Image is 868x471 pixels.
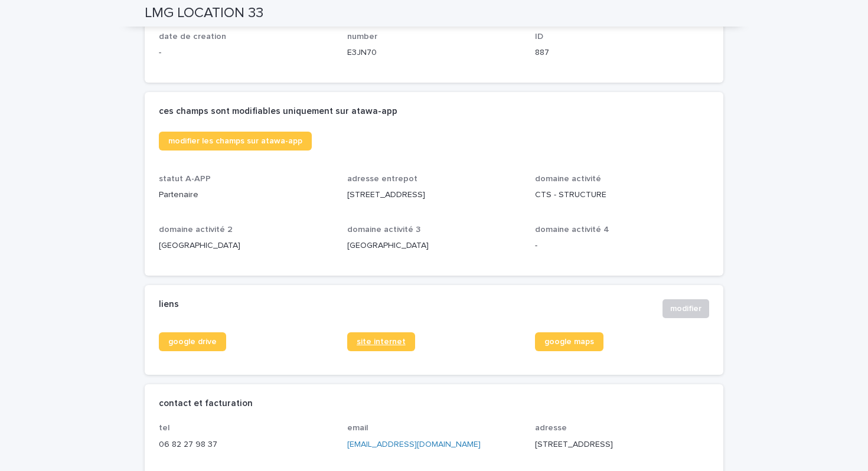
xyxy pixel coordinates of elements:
[347,225,420,234] span: domaine activité 3
[347,32,377,41] span: number
[159,424,170,432] span: tel
[159,47,333,59] p: -
[168,137,302,145] span: modifier les champs sur atawa-app
[159,299,179,310] h2: liens
[670,303,701,315] span: modifier
[347,240,521,252] p: [GEOGRAPHIC_DATA]
[535,175,601,183] span: domaine activité
[347,424,368,432] span: email
[347,47,521,59] p: E3JN70
[535,225,609,234] span: domaine activité 4
[535,32,543,41] span: ID
[159,175,211,183] span: statut A-APP
[159,225,233,234] span: domaine activité 2
[535,424,567,432] span: adresse
[535,47,709,59] p: 887
[168,338,217,346] span: google drive
[159,132,312,151] a: modifier les champs sur atawa-app
[159,189,333,201] p: Partenaire
[663,299,709,318] button: modifier
[347,332,415,351] a: site internet
[159,398,253,409] h2: contact et facturation
[159,32,226,41] span: date de creation
[159,240,333,252] p: [GEOGRAPHIC_DATA]
[159,106,397,117] h2: ces champs sont modifiables uniquement sur atawa-app
[159,332,226,351] a: google drive
[357,338,406,346] span: site internet
[145,5,263,22] h2: LMG LOCATION 33
[535,332,603,351] a: google maps
[347,440,481,449] a: [EMAIL_ADDRESS][DOMAIN_NAME]
[347,189,521,201] p: [STREET_ADDRESS]
[159,439,333,451] p: 06 82 27 98 37
[535,189,709,201] p: CTS - STRUCTURE
[535,240,709,252] p: -
[347,175,417,183] span: adresse entrepot
[544,338,594,346] span: google maps
[535,439,709,451] p: [STREET_ADDRESS]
